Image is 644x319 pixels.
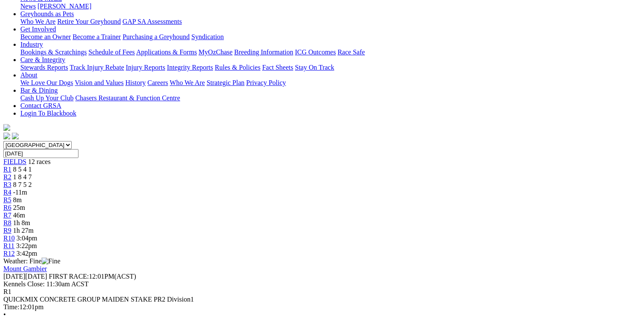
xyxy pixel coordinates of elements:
div: Get Involved [20,33,641,41]
span: • [3,311,6,318]
span: FIRST RACE: [49,273,89,280]
a: Injury Reports [126,64,165,71]
a: [PERSON_NAME] [37,3,91,10]
a: Become a Trainer [73,33,121,40]
span: 3:04pm [17,234,37,242]
span: 46m [13,212,25,219]
a: Chasers Restaurant & Function Centre [75,94,180,102]
a: Breeding Information [234,48,293,56]
a: Fact Sheets [262,64,293,71]
a: Bar & Dining [20,87,58,94]
a: Get Involved [20,25,56,33]
a: Rules & Policies [215,64,260,71]
span: R3 [3,181,11,188]
a: R12 [3,250,15,257]
a: R1 [3,166,11,173]
div: QUICKMIX CONCRETE GROUP MAIDEN STAKE PR2 Division1 [3,296,641,303]
a: Privacy Policy [246,79,286,86]
a: R6 [3,204,11,211]
a: Who We Are [20,18,56,25]
a: Login To Blackbook [20,110,76,117]
div: 12:01pm [3,303,641,311]
span: 12:01PM(ACST) [49,273,136,280]
span: [DATE] [3,273,47,280]
a: Race Safe [337,48,364,56]
a: News [20,3,36,10]
a: Care & Integrity [20,56,65,63]
a: Greyhounds as Pets [20,10,74,17]
a: R8 [3,219,11,226]
a: Vision and Values [75,79,123,86]
a: Bookings & Scratchings [20,48,87,56]
a: R11 [3,242,14,249]
a: Retire Your Greyhound [57,18,121,25]
span: -11m [13,189,27,196]
a: ICG Outcomes [295,48,336,56]
span: 1 8 4 7 [13,173,32,181]
a: Integrity Reports [167,64,213,71]
span: 25m [13,204,25,211]
img: facebook.svg [3,133,10,139]
div: Bar & Dining [20,94,641,102]
a: Stewards Reports [20,64,68,71]
div: About [20,79,641,87]
a: R7 [3,212,11,219]
span: 12 races [28,158,50,165]
a: R5 [3,196,11,203]
a: GAP SA Assessments [123,18,182,25]
a: R2 [3,173,11,181]
a: Careers [147,79,168,86]
span: Weather: Fine [3,257,60,265]
span: 8m [13,196,22,203]
div: Industry [20,48,641,56]
a: Industry [20,41,43,48]
a: R9 [3,227,11,234]
a: Stay On Track [295,64,334,71]
div: News & Media [20,3,641,10]
a: Contact GRSA [20,102,61,109]
a: R4 [3,189,11,196]
img: Fine [42,257,60,265]
span: 8 5 4 1 [13,166,32,173]
img: logo-grsa-white.png [3,124,10,131]
div: Greyhounds as Pets [20,18,641,25]
a: Mount Gambier [3,265,47,272]
a: Cash Up Your Club [20,94,73,102]
a: We Love Our Dogs [20,79,73,86]
a: History [125,79,146,86]
a: Become an Owner [20,33,71,40]
span: 8 7 5 2 [13,181,32,188]
div: Care & Integrity [20,64,641,71]
span: R1 [3,288,11,295]
span: 1h 8m [13,219,30,226]
span: R10 [3,234,15,242]
span: 1h 27m [13,227,34,234]
a: Who We Are [170,79,205,86]
img: twitter.svg [12,133,19,139]
a: Track Injury Rebate [70,64,124,71]
div: Kennels Close: 11:30am ACST [3,280,641,288]
span: [DATE] [3,273,25,280]
a: Applications & Forms [136,48,197,56]
a: Schedule of Fees [88,48,134,56]
a: MyOzChase [199,48,232,56]
a: Syndication [191,33,224,40]
a: FIELDS [3,158,26,165]
a: Purchasing a Greyhound [123,33,190,40]
span: 3:42pm [17,250,37,257]
span: Time: [3,303,20,311]
input: Select date [3,149,78,158]
a: About [20,71,37,79]
a: Strategic Plan [207,79,244,86]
